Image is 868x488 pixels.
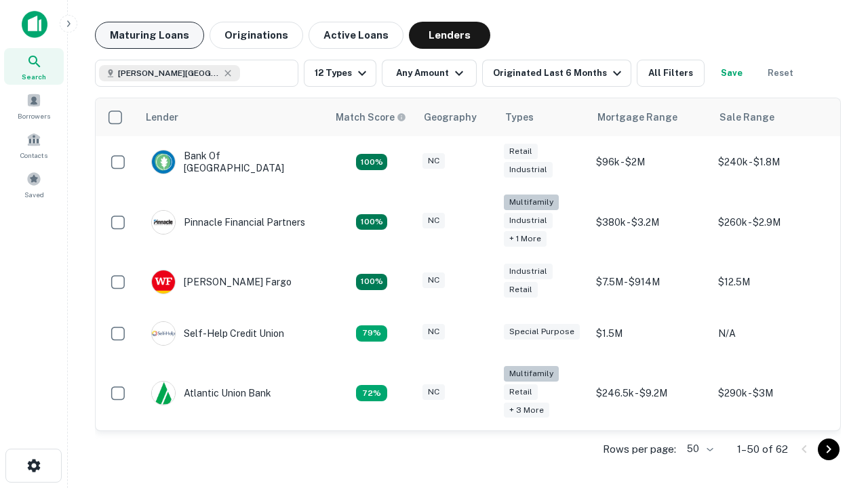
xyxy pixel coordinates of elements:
[597,109,677,125] div: Mortgage Range
[589,136,711,188] td: $96k - $2M
[422,384,445,400] div: NC
[711,359,833,428] td: $290k - $3M
[409,22,490,49] button: Lenders
[719,109,774,125] div: Sale Range
[422,272,445,288] div: NC
[24,189,44,200] span: Saved
[493,65,625,81] div: Originated Last 6 Months
[152,270,175,293] img: picture
[95,22,204,49] button: Maturing Loans
[382,60,477,87] button: Any Amount
[504,282,538,298] div: Retail
[711,256,833,308] td: $12.5M
[304,60,376,87] button: 12 Types
[18,110,50,121] span: Borrowers
[682,439,715,459] div: 50
[4,166,64,203] a: Saved
[138,98,328,136] th: Lender
[424,109,477,125] div: Geography
[505,109,534,125] div: Types
[328,98,416,136] th: Capitalize uses an advanced AI algorithm to match your search with the best lender. The match sco...
[589,188,711,256] td: $380k - $3.2M
[800,380,868,445] iframe: Chat Widget
[504,324,580,340] div: Special Purpose
[589,256,711,308] td: $7.5M - $914M
[759,60,802,87] button: Reset
[22,71,46,82] span: Search
[4,127,64,163] a: Contacts
[504,403,549,418] div: + 3 more
[589,308,711,359] td: $1.5M
[710,60,753,87] button: Save your search to get updates of matches that match your search criteria.
[504,231,547,247] div: + 1 more
[504,264,553,279] div: Industrial
[22,11,47,38] img: capitalize-icon.png
[497,98,589,136] th: Types
[146,109,178,125] div: Lender
[20,150,47,161] span: Contacts
[711,427,833,479] td: $480k - $3.1M
[151,270,292,294] div: [PERSON_NAME] Fargo
[589,359,711,428] td: $246.5k - $9.2M
[356,154,387,170] div: Matching Properties: 14, hasApolloMatch: undefined
[589,427,711,479] td: $200k - $3.3M
[210,22,303,49] button: Originations
[482,60,631,87] button: Originated Last 6 Months
[151,210,305,235] div: Pinnacle Financial Partners
[711,308,833,359] td: N/A
[356,325,387,342] div: Matching Properties: 11, hasApolloMatch: undefined
[416,98,497,136] th: Geography
[422,153,445,169] div: NC
[589,98,711,136] th: Mortgage Range
[4,48,64,85] a: Search
[504,162,553,178] div: Industrial
[422,213,445,228] div: NC
[504,195,559,210] div: Multifamily
[356,385,387,401] div: Matching Properties: 10, hasApolloMatch: undefined
[152,211,175,234] img: picture
[336,110,406,125] div: Capitalize uses an advanced AI algorithm to match your search with the best lender. The match sco...
[309,22,403,49] button: Active Loans
[637,60,705,87] button: All Filters
[603,441,676,457] p: Rows per page:
[711,188,833,256] td: $260k - $2.9M
[818,439,840,460] button: Go to next page
[422,324,445,340] div: NC
[151,150,314,174] div: Bank Of [GEOGRAPHIC_DATA]
[118,67,220,79] span: [PERSON_NAME][GEOGRAPHIC_DATA], [GEOGRAPHIC_DATA]
[152,150,175,174] img: picture
[504,144,538,159] div: Retail
[504,213,553,228] div: Industrial
[504,384,538,400] div: Retail
[711,136,833,188] td: $240k - $1.8M
[4,87,64,124] a: Borrowers
[711,98,833,136] th: Sale Range
[151,321,284,346] div: Self-help Credit Union
[356,214,387,230] div: Matching Properties: 25, hasApolloMatch: undefined
[152,322,175,345] img: picture
[504,366,559,382] div: Multifamily
[356,274,387,290] div: Matching Properties: 15, hasApolloMatch: undefined
[151,381,271,405] div: Atlantic Union Bank
[336,110,403,125] h6: Match Score
[152,382,175,405] img: picture
[737,441,788,457] p: 1–50 of 62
